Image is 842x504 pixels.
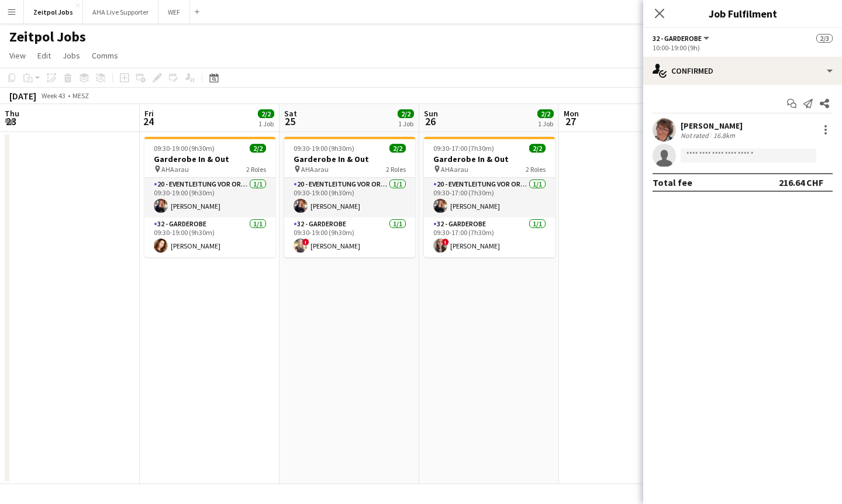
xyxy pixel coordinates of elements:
span: 23 [3,115,19,128]
span: Edit [37,50,51,61]
div: Not rated [681,131,711,140]
span: 2 Roles [246,165,266,174]
span: Fri [144,108,154,119]
div: 1 Job [398,119,413,128]
span: 2 Roles [386,165,406,174]
span: 2 Roles [526,165,546,174]
app-job-card: 09:30-17:00 (7h30m)2/2Garderobe In & Out AHAarau2 Roles20 - Eventleitung vor Ort (ZP)1/109:30-17:... [424,137,555,257]
span: 2/2 [250,144,266,153]
app-card-role: 32 - Garderobe1/109:30-19:00 (9h30m)![PERSON_NAME] [284,218,415,257]
div: Confirmed [643,57,842,85]
span: 25 [282,115,297,128]
a: Jobs [58,48,85,63]
span: Sat [284,108,297,119]
span: AHAarau [161,165,189,174]
div: 16.8km [711,131,737,140]
a: Comms [87,48,123,63]
span: 2/3 [816,34,833,43]
app-card-role: 20 - Eventleitung vor Ort (ZP)1/109:30-19:00 (9h30m)[PERSON_NAME] [144,178,275,218]
div: 1 Job [538,119,553,128]
span: 09:30-19:00 (9h30m) [154,144,215,153]
a: Edit [33,48,56,63]
span: 26 [422,115,438,128]
span: 27 [562,115,579,128]
h3: Garderobe In & Out [424,154,555,164]
div: 216.64 CHF [779,177,823,188]
span: Comms [92,50,118,61]
app-card-role: 20 - Eventleitung vor Ort (ZP)1/109:30-19:00 (9h30m)[PERSON_NAME] [284,178,415,218]
span: View [9,50,26,61]
div: [DATE] [9,90,36,102]
app-card-role: 32 - Garderobe1/109:30-19:00 (9h30m)[PERSON_NAME] [144,218,275,257]
span: Sun [424,108,438,119]
app-card-role: 32 - Garderobe1/109:30-17:00 (7h30m)![PERSON_NAME] [424,218,555,257]
span: 2/2 [258,109,274,118]
span: Thu [5,108,19,119]
span: 2/2 [389,144,406,153]
span: 2/2 [398,109,414,118]
div: 10:00-19:00 (9h) [653,43,833,52]
span: 09:30-17:00 (7h30m) [433,144,494,153]
span: 32 - Garderobe [653,34,702,43]
span: 2/2 [529,144,546,153]
div: MESZ [73,91,89,100]
span: 2/2 [537,109,554,118]
div: 1 Job [258,119,274,128]
span: Mon [564,108,579,119]
app-card-role: 20 - Eventleitung vor Ort (ZP)1/109:30-17:00 (7h30m)[PERSON_NAME] [424,178,555,218]
span: 24 [143,115,154,128]
h3: Garderobe In & Out [284,154,415,164]
span: AHAarau [301,165,329,174]
div: Total fee [653,177,692,188]
a: View [5,48,30,63]
button: AHA Live Supporter [83,1,158,23]
h1: Zeitpol Jobs [9,28,86,46]
span: ! [442,239,449,246]
button: 32 - Garderobe [653,34,711,43]
div: [PERSON_NAME] [681,120,743,131]
span: ! [302,239,309,246]
span: AHAarau [441,165,468,174]
span: Week 43 [39,91,68,100]
app-job-card: 09:30-19:00 (9h30m)2/2Garderobe In & Out AHAarau2 Roles20 - Eventleitung vor Ort (ZP)1/109:30-19:... [284,137,415,257]
h3: Garderobe In & Out [144,154,275,164]
button: Zeitpol Jobs [24,1,83,23]
span: Jobs [63,50,80,61]
span: 09:30-19:00 (9h30m) [294,144,354,153]
button: WEF [158,1,190,23]
h3: Job Fulfilment [643,6,842,21]
app-job-card: 09:30-19:00 (9h30m)2/2Garderobe In & Out AHAarau2 Roles20 - Eventleitung vor Ort (ZP)1/109:30-19:... [144,137,275,257]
